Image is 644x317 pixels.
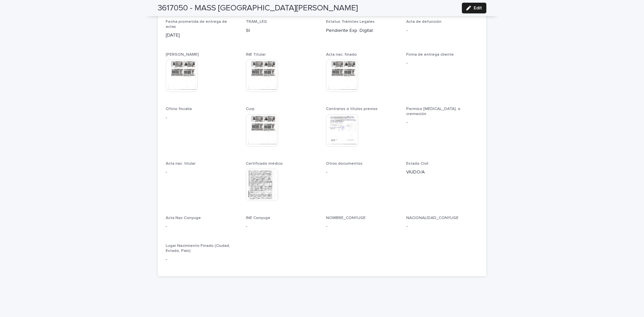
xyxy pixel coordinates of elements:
[406,27,478,34] p: -
[246,162,283,166] span: Certificado médico
[158,3,358,13] h2: 3617050 - MASS [GEOGRAPHIC_DATA][PERSON_NAME]
[166,256,238,263] p: -
[326,20,375,24] span: Estatus Trámites Legales
[406,169,478,176] p: VIUDO/A
[246,27,318,34] p: SI
[326,162,363,166] span: Otros documentos
[166,223,238,230] p: -
[166,216,201,220] span: Acta Nac Conyuge
[166,244,230,253] span: Lugar Nacimiento Finado (Ciudad, Estado, País):
[166,32,238,39] p: [DATE]
[326,53,357,57] span: Acta nac. finado
[462,3,486,13] button: Edit
[326,216,366,220] span: NOMBRE_CONYUGE
[406,216,459,220] span: NACIONALIDAD_CONYUGE
[406,20,441,24] span: Acta de defunción
[406,107,461,116] span: Permiso [MEDICAL_DATA]. o cremación
[246,53,266,57] span: INE Titular
[246,107,255,111] span: Curp
[246,223,318,230] p: -
[166,107,192,111] span: Oficio fiscalía
[326,223,398,230] p: -
[406,162,428,166] span: Estado Civil
[406,53,454,57] span: Firma de entrega cliente
[406,119,478,126] p: -
[166,53,199,57] span: [PERSON_NAME]
[166,162,196,166] span: Acta nac. titular
[166,114,238,121] p: -
[246,216,270,220] span: INE Conyuge
[246,20,267,24] span: TRAM_LEG
[166,169,238,176] p: -
[326,107,378,111] span: Contratos o títulos previos
[166,20,227,29] span: Fecha prometida de entrega de actas
[326,169,398,176] p: -
[474,6,482,10] span: Edit
[406,223,478,230] p: -
[326,27,398,34] p: Pendiente Exp. Digital:
[406,60,478,67] p: -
